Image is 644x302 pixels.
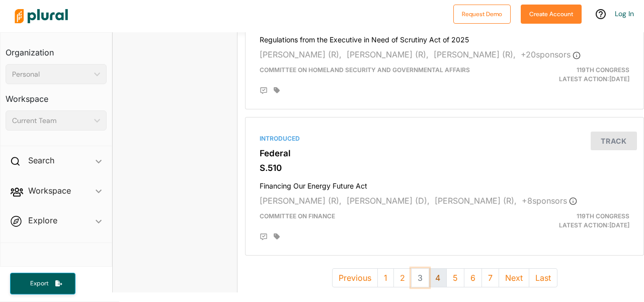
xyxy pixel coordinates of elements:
button: 7 [481,268,499,287]
button: Track [591,132,637,150]
span: [PERSON_NAME] (R), [434,49,516,59]
span: [PERSON_NAME] (R), [347,49,429,59]
span: 119th Congress [577,66,629,74]
span: Committee on Homeland Security and Governmental Affairs [260,66,470,74]
h4: Financing Our Energy Future Act [260,177,629,191]
button: Previous [332,268,378,287]
span: Export [23,279,55,288]
button: Export [10,273,75,294]
button: 6 [464,268,482,287]
button: Next [499,268,529,287]
button: Request Demo [453,5,511,24]
span: [PERSON_NAME] (R), [260,196,342,206]
a: Request Demo [453,8,511,19]
div: Latest Action: [DATE] [509,212,637,230]
button: 5 [446,268,464,287]
button: Create Account [521,5,582,24]
div: Add Position Statement [260,233,268,241]
h2: Search [28,155,54,166]
div: Latest Action: [DATE] [509,66,637,84]
span: [PERSON_NAME] (R), [435,196,517,206]
button: 4 [429,268,447,287]
div: Introduced [260,134,629,143]
div: Current Team [12,115,90,126]
h3: Workspace [6,84,107,106]
a: Create Account [521,8,582,19]
span: + 20 sponsor s [521,49,581,59]
div: Add tags [274,233,280,240]
button: Last [529,268,557,287]
a: Log In [615,9,634,18]
button: 2 [393,268,412,287]
div: Personal [12,69,90,80]
span: Committee on Finance [260,212,335,220]
button: 1 [377,268,394,287]
h3: Federal [260,148,629,158]
span: 119th Congress [577,212,629,220]
div: Add Position Statement [260,87,268,95]
h4: Regulations from the Executive in Need of Scrutiny Act of 2025 [260,31,629,44]
h3: S.510 [260,163,629,173]
h3: Organization [6,38,107,60]
span: [PERSON_NAME] (D), [347,196,430,206]
span: [PERSON_NAME] (R), [260,49,342,59]
div: Add tags [274,87,280,94]
span: + 8 sponsor s [522,196,577,206]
